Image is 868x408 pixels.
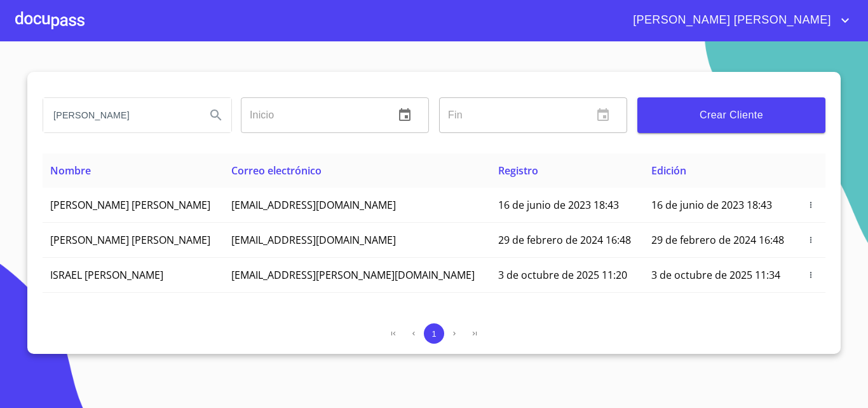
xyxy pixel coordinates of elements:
span: 1 [431,329,436,339]
span: 16 de junio de 2023 18:43 [651,198,772,212]
span: 3 de octubre de 2025 11:20 [498,268,627,282]
span: Crear Cliente [648,106,815,124]
span: 29 de febrero de 2024 16:48 [651,233,784,247]
button: Search [201,100,231,130]
span: [PERSON_NAME] [PERSON_NAME] [50,198,210,212]
span: Edición [651,164,686,178]
span: [EMAIL_ADDRESS][PERSON_NAME][DOMAIN_NAME] [231,268,475,282]
span: 3 de octubre de 2025 11:34 [651,268,780,282]
span: [EMAIL_ADDRESS][DOMAIN_NAME] [231,233,396,247]
span: 29 de febrero de 2024 16:48 [498,233,631,247]
span: 16 de junio de 2023 18:43 [498,198,619,212]
input: search [43,98,196,132]
span: Registro [498,164,538,178]
button: Crear Cliente [637,97,825,133]
button: 1 [424,323,444,344]
span: [PERSON_NAME] [PERSON_NAME] [623,10,837,31]
span: ISRAEL [PERSON_NAME] [50,268,163,282]
button: account of current user [623,10,853,31]
span: Correo electrónico [231,164,322,178]
span: [PERSON_NAME] [PERSON_NAME] [50,233,210,247]
span: Nombre [50,164,91,178]
span: [EMAIL_ADDRESS][DOMAIN_NAME] [231,198,396,212]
